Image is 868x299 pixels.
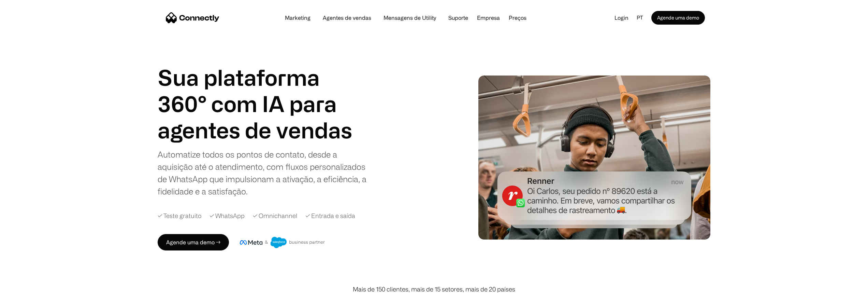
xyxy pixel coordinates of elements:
[166,13,219,23] a: home
[477,13,500,23] div: Empresa
[503,15,532,21] a: Preços
[158,117,362,143] h1: agentes de vendas
[7,286,41,297] aside: Language selected: Português (Brasil)
[634,13,651,23] div: pt
[609,13,634,23] a: Login
[209,211,245,220] div: ✓ WhatsApp
[158,117,362,143] div: carousel
[158,148,373,198] div: Automatize todos os pontos de contato, desde a aquisição até o atendimento, com fluxos personaliz...
[240,237,325,248] img: Meta e crachá de parceiro de negócios do Salesforce.
[651,11,705,25] a: Agende uma demo
[305,211,355,220] div: ✓ Entrada e saída
[158,234,229,250] a: Agende uma demo →
[475,13,502,23] div: Empresa
[158,117,362,143] div: 1 of 4
[158,64,362,117] h1: Sua plataforma 360° com IA para
[353,285,515,294] div: Mais de 150 clientes, mais de 15 setores, mais de 20 países
[14,287,41,297] ul: Language list
[317,15,377,21] a: Agentes de vendas
[637,13,643,23] div: pt
[253,211,297,220] div: ✓ Omnichannel
[443,15,474,21] a: Suporte
[279,15,316,21] a: Marketing
[378,15,442,21] a: Mensagens de Utility
[158,211,201,220] div: ✓ Teste gratuito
